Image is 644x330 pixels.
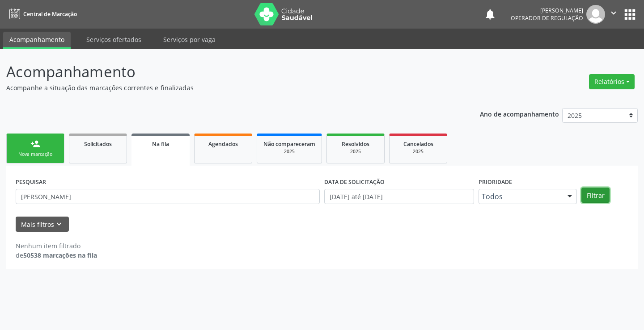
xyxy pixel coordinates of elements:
[263,148,315,155] div: 2025
[6,61,448,83] p: Acompanhamento
[54,219,64,229] i: keyboard_arrow_down
[16,251,97,260] div: de
[13,151,58,158] div: Nova marcação
[511,14,583,22] span: Operador de regulação
[586,5,605,24] img: img
[157,32,222,47] a: Serviços por vaga
[16,175,46,189] label: PESQUISAR
[609,8,619,18] i: 
[480,108,559,119] p: Ano de acompanhamento
[511,7,583,14] div: [PERSON_NAME]
[622,7,638,22] button: apps
[342,140,369,148] span: Resolvidos
[23,251,97,259] strong: 50538 marcações na fila
[263,140,315,148] span: Não compareceram
[30,139,40,149] div: person_add
[16,241,97,251] div: Nenhum item filtrado
[581,188,610,203] button: Filtrar
[3,32,71,49] a: Acompanhamento
[152,140,169,148] span: Na fila
[208,140,238,148] span: Agendados
[589,74,635,89] button: Relatórios
[16,217,69,232] button: Mais filtroskeyboard_arrow_down
[324,189,474,204] input: Selecione um intervalo
[80,32,148,47] a: Serviços ofertados
[6,83,448,92] p: Acompanhe a situação das marcações correntes e finalizadas
[324,175,385,189] label: DATA DE SOLICITAÇÃO
[84,140,112,148] span: Solicitados
[484,8,496,21] button: notifications
[16,189,320,204] input: Nome, CNS
[333,148,378,155] div: 2025
[479,175,512,189] label: Prioridade
[403,140,433,148] span: Cancelados
[23,10,77,18] span: Central de Marcação
[482,192,559,201] span: Todos
[6,7,77,21] a: Central de Marcação
[605,5,622,24] button: 
[396,148,441,155] div: 2025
